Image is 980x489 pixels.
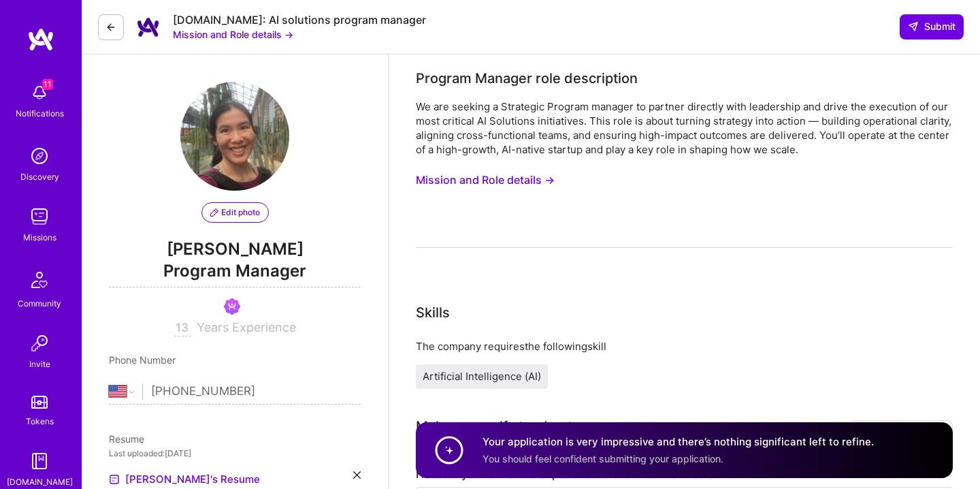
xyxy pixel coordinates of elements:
[42,79,53,90] span: 11
[908,20,955,33] span: Submit
[416,168,555,193] button: Mission and Role details →
[423,370,541,383] span: Artificial Intelligence (AI)
[26,203,53,230] img: teamwork
[850,420,953,447] div: How to stand out
[26,142,53,170] img: discovery
[23,230,56,245] div: Missions
[908,21,919,32] i: icon SendLight
[105,22,116,33] i: icon LeftArrowDark
[109,259,361,287] span: Program Manager
[173,13,426,27] div: [DOMAIN_NAME]: AI solutions program manager
[23,264,56,296] img: Community
[31,396,48,409] img: tokens
[416,68,638,89] div: Program Manager role description
[109,471,260,488] a: [PERSON_NAME]'s Resume
[197,320,296,334] span: Years Experience
[174,320,191,336] input: XX
[109,474,120,485] img: Resume
[416,416,572,437] div: Make yourself stand out
[173,27,293,42] button: Mission and Role details →
[224,298,240,315] img: Been on Mission
[210,208,218,217] i: icon PencilPurple
[26,330,53,357] img: Invite
[109,239,361,259] span: [PERSON_NAME]
[109,354,176,366] span: Phone Number
[483,435,874,449] h4: Your application is very impressive and there’s nothing significant left to refine.
[20,170,59,184] div: Discovery
[109,446,361,460] div: Last uploaded: [DATE]
[483,453,723,464] span: You should feel confident submitting your application.
[7,475,73,489] div: [DOMAIN_NAME]
[210,206,260,219] span: Edit photo
[27,27,54,52] img: logo
[180,82,289,191] img: User Avatar
[18,296,61,311] div: Community
[416,302,450,323] div: Skills
[16,106,64,121] div: Notifications
[26,447,53,475] img: guide book
[151,372,361,411] input: +1 (000) 000-0000
[26,414,54,428] div: Tokens
[26,79,53,106] img: bell
[29,357,50,371] div: Invite
[416,99,953,157] div: We are seeking a Strategic Program manager to partner directly with leadership and drive the exec...
[109,433,144,445] span: Resume
[353,471,361,479] i: icon Close
[416,339,953,353] div: The company requires the following skill
[900,14,964,39] button: Submit
[135,14,162,41] img: Company Logo
[201,202,269,223] button: Edit photo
